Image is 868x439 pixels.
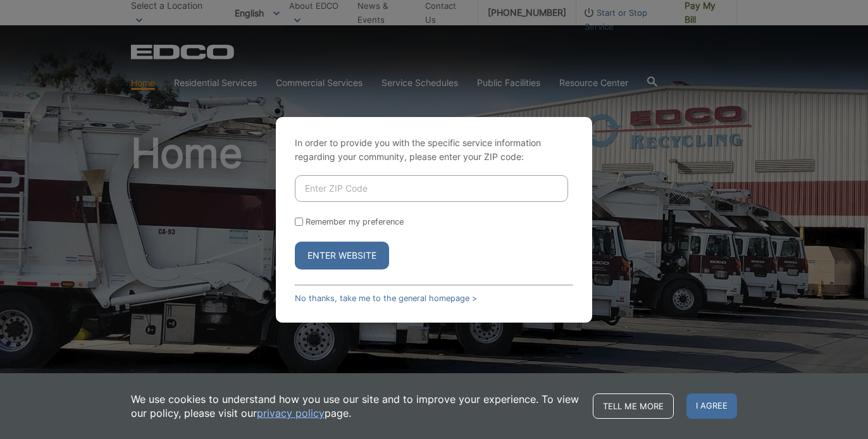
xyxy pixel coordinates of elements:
[257,406,325,420] a: privacy policy
[306,217,404,226] label: Remember my preference
[593,393,674,419] a: Tell me more
[295,294,477,303] a: No thanks, take me to the general homepage >
[295,242,389,269] button: Enter Website
[295,175,568,202] input: Enter ZIP Code
[131,392,580,420] p: We use cookies to understand how you use our site and to improve your experience. To view our pol...
[686,393,737,419] span: I agree
[295,136,573,164] p: In order to provide you with the specific service information regarding your community, please en...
